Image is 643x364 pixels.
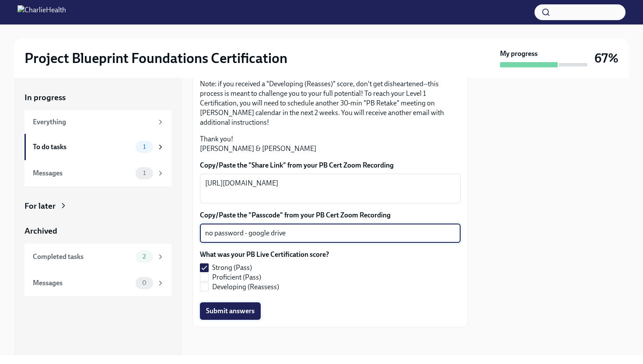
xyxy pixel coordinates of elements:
[200,161,461,170] label: Copy/Paste the "Share Link" from your PB Cert Zoom Recording
[24,110,171,134] a: Everything
[24,49,287,67] h2: Project Blueprint Foundations Certification
[205,178,455,199] textarea: [URL][DOMAIN_NAME]
[137,253,151,260] span: 2
[33,168,132,178] div: Messages
[137,280,152,286] span: 0
[206,307,255,315] span: Submit answers
[24,200,56,212] div: For later
[138,143,151,150] span: 1
[212,273,261,282] span: Proficient (Pass)
[33,117,153,127] div: Everything
[24,92,171,103] a: In progress
[200,302,261,320] button: Submit answers
[33,252,132,262] div: Completed tasks
[24,200,171,212] a: For later
[594,50,619,66] h3: 67%
[24,270,171,296] a: Messages0
[138,170,151,176] span: 1
[24,160,171,186] a: Messages1
[205,228,455,238] textarea: no password - google drive
[33,142,132,152] div: To do tasks
[212,282,279,292] span: Developing (Reassess)
[200,79,461,127] p: Note: if you received a "Developing (Reasses)" score, don't get disheartened--this process is mea...
[200,134,461,154] p: Thank you! [PERSON_NAME] & [PERSON_NAME]
[212,263,252,273] span: Strong (Pass)
[33,278,132,288] div: Messages
[24,134,171,160] a: To do tasks1
[200,250,329,259] label: What was your PB Live Certification score?
[500,49,538,59] strong: My progress
[200,210,461,220] label: Copy/Paste the "Passcode" from your PB Cert Zoom Recording
[17,5,66,19] img: CharlieHealth
[24,244,171,270] a: Completed tasks2
[24,225,171,237] a: Archived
